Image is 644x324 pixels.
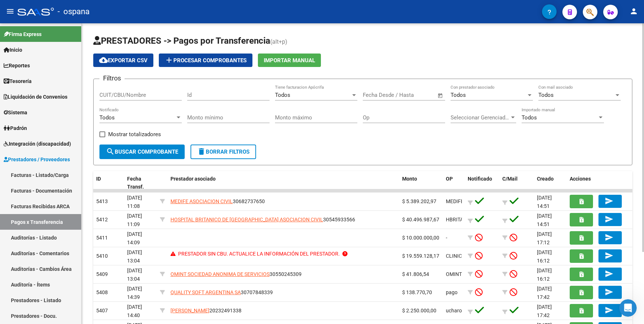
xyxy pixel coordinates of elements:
[93,54,153,67] button: Exportar CSV
[197,147,206,156] mat-icon: delete
[159,54,252,67] button: Procesar Comprobantes
[96,176,101,182] span: ID
[534,171,567,195] datatable-header-cell: Creado
[499,171,534,195] datatable-header-cell: C/Mail
[6,7,15,16] mat-icon: menu
[96,253,108,259] span: 5410
[99,145,185,159] button: Buscar Comprobante
[96,271,108,277] span: 5409
[446,308,472,313] span: ucharogelio
[605,233,613,242] mat-icon: send
[93,171,124,195] datatable-header-cell: ID
[258,54,321,67] button: Importar Manual
[99,56,108,64] mat-icon: cloud_download
[170,289,241,295] span: QUALITY SOFT ARGENTINA SA
[99,73,125,83] h3: Filtros
[165,56,173,64] mat-icon: add
[127,213,142,227] span: [DATE] 11:09
[570,176,591,182] span: Acciones
[605,306,613,315] mat-icon: send
[402,271,429,277] span: $ 41.806,54
[99,57,148,64] span: Exportar CSV
[96,235,108,241] span: 5411
[502,176,518,182] span: C/Mail
[537,176,554,182] span: Creado
[127,231,142,245] span: [DATE] 14:09
[99,114,115,121] span: Todos
[191,145,256,159] button: Borrar Filtros
[170,308,209,313] span: [PERSON_NAME]
[4,124,27,132] span: Padrón
[451,92,466,98] span: Todos
[537,249,552,264] span: [DATE] 16:12
[522,114,537,121] span: Todos
[402,176,417,182] span: Monto
[127,176,144,190] span: Fecha Transf.
[537,304,552,318] span: [DATE] 17:42
[106,147,115,156] mat-icon: search
[170,176,216,182] span: Prestador asociado
[168,171,399,195] datatable-header-cell: Prestador asociado
[402,289,432,295] span: $ 138.770,70
[127,268,142,282] span: [DATE] 13:04
[124,171,157,195] datatable-header-cell: Fecha Transf.
[402,235,439,241] span: $ 10.000.000,00
[93,36,270,46] span: PRESTADORES -> Pagos por Transferencia
[170,289,273,295] span: 30707848339
[170,217,323,222] span: HOSPITAL BRITANICO DE [GEOGRAPHIC_DATA] ASOCIACION CIVIL
[275,92,290,98] span: Todos
[4,30,42,38] span: Firma Express
[4,62,30,70] span: Reportes
[443,171,465,195] datatable-header-cell: OP
[537,195,552,209] span: [DATE] 14:51
[537,231,552,245] span: [DATE] 17:12
[605,215,613,224] mat-icon: send
[270,38,287,45] span: (alt+p)
[170,308,241,313] span: 20232491338
[4,155,70,163] span: Prestadores / Proveedores
[605,251,613,260] mat-icon: send
[402,253,439,259] span: $ 19.559.128,17
[197,149,250,155] span: Borrar Filtros
[4,46,22,54] span: Inicio
[264,57,315,64] span: Importar Manual
[96,217,108,222] span: 5412
[127,304,142,318] span: [DATE] 14:40
[402,198,436,204] span: $ 5.389.202,97
[127,249,142,264] span: [DATE] 13:04
[629,7,638,16] mat-icon: person
[127,286,142,300] span: [DATE] 14:39
[4,77,32,85] span: Tesorería
[605,288,613,296] mat-icon: send
[446,235,447,241] span: -
[399,92,434,98] input: Fecha fin
[446,198,464,204] span: MEDIFE
[108,130,161,139] span: Mostrar totalizadores
[402,217,439,222] span: $ 40.496.987,67
[605,269,613,278] mat-icon: send
[567,171,632,195] datatable-header-cell: Acciones
[399,171,443,195] datatable-header-cell: Monto
[446,271,462,277] span: OMINT
[537,213,552,227] span: [DATE] 14:51
[165,57,247,64] span: Procesar Comprobantes
[96,198,108,204] span: 5413
[96,308,108,313] span: 5407
[4,93,67,101] span: Liquidación de Convenios
[170,271,270,277] span: OMINT SOCIEDAD ANONIMA DE SERVICIOS
[178,250,340,258] p: PRESTADOR SIN CBU. ACTUALICE LA INFORMACIÓN DEL PRESTADOR.
[465,171,499,195] datatable-header-cell: Notificado
[538,92,554,98] span: Todos
[446,253,481,259] span: CLINICADELSO
[106,149,178,155] span: Buscar Comprobante
[605,197,613,205] mat-icon: send
[4,108,27,116] span: Sistema
[402,308,436,313] span: $ 2.250.000,00
[170,271,302,277] span: 30550245309
[96,289,108,295] span: 5408
[58,4,90,20] span: - ospana
[619,299,637,317] iframe: Intercom live chat
[537,268,552,282] span: [DATE] 16:12
[446,289,458,295] span: pago
[127,195,142,209] span: [DATE] 11:08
